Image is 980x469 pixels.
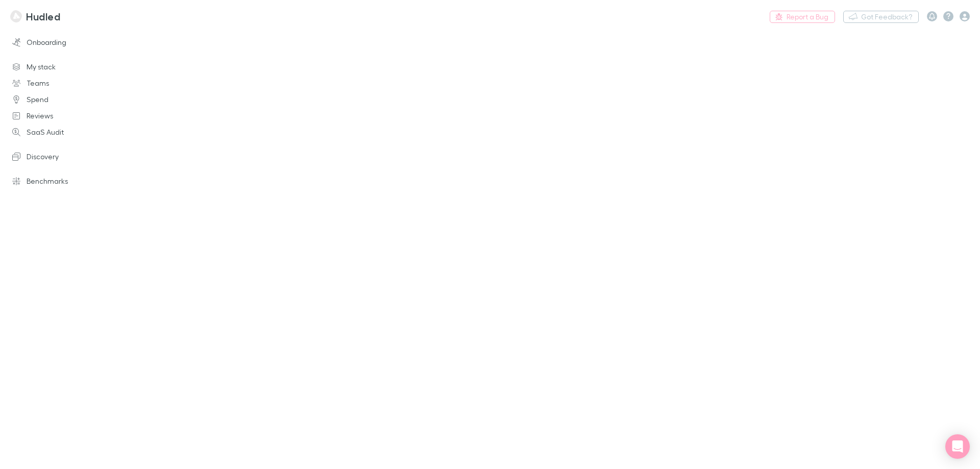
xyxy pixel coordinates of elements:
[2,75,138,91] a: Teams
[2,91,138,108] a: Spend
[2,34,138,51] a: Onboarding
[4,4,66,29] a: Hudled
[26,10,60,22] h3: Hudled
[843,11,919,23] button: Got Feedback?
[945,434,970,459] div: Open Intercom Messenger
[2,149,138,165] a: Discovery
[2,124,138,140] a: SaaS Audit
[2,59,138,75] a: My stack
[2,173,138,189] a: Benchmarks
[10,10,22,22] img: Hudled's Logo
[2,108,138,124] a: Reviews
[770,11,835,23] a: Report a Bug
